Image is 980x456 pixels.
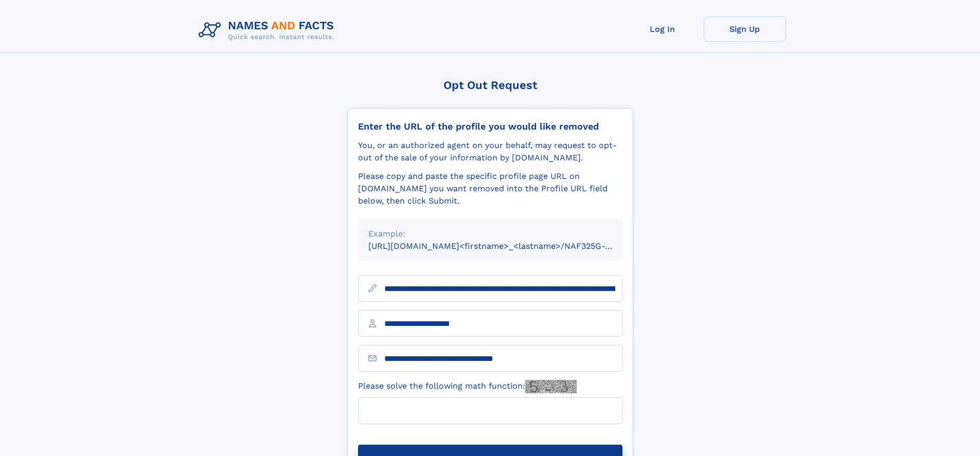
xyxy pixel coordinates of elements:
img: Logo Names and Facts [194,16,343,44]
div: You, or an authorized agent on your behalf, may request to opt-out of the sale of your informatio... [358,139,622,164]
div: Opt Out Request [347,79,633,92]
div: Example: [368,228,612,240]
div: Enter the URL of the profile you would like removed [358,121,622,132]
a: Sign Up [704,16,786,42]
small: [URL][DOMAIN_NAME]<firstname>_<lastname>/NAF325G-xxxxxxxx [368,241,642,251]
a: Log In [621,16,704,42]
label: Please solve the following math function: [358,380,577,393]
div: Please copy and paste the specific profile page URL on [DOMAIN_NAME] you want removed into the Pr... [358,170,622,207]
